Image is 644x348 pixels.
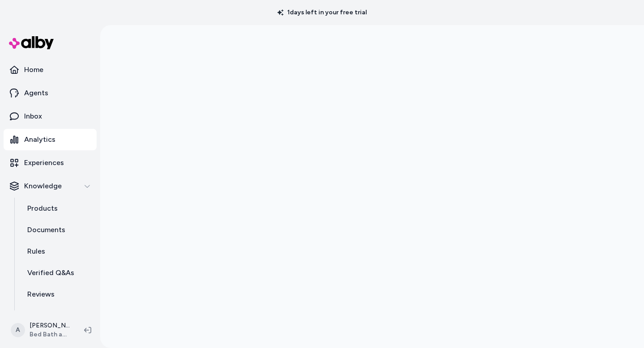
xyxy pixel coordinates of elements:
p: Verified Q&As [27,267,74,278]
p: Agents [24,88,48,98]
a: Agents [4,82,97,104]
span: A [11,323,25,337]
p: Reviews [27,289,55,300]
a: Survey Questions [18,305,97,327]
p: Documents [27,225,65,235]
img: alby Logo [9,36,54,49]
p: [PERSON_NAME] [30,321,70,330]
a: Documents [18,219,97,241]
span: Bed Bath and Beyond [30,330,70,339]
a: Analytics [4,129,97,150]
button: Knowledge [4,175,97,197]
a: Rules [18,241,97,262]
p: Home [24,64,43,75]
a: Reviews [18,284,97,305]
a: Inbox [4,106,97,127]
a: Verified Q&As [18,262,97,284]
p: Experiences [24,157,64,168]
p: 1 days left in your free trial [272,8,372,17]
a: Experiences [4,152,97,174]
p: Analytics [24,134,55,145]
a: Home [4,59,97,81]
p: Inbox [24,111,42,122]
p: Knowledge [24,181,62,191]
p: Products [27,203,58,214]
p: Rules [27,246,45,257]
button: A[PERSON_NAME]Bed Bath and Beyond [5,316,77,344]
a: Products [18,198,97,219]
